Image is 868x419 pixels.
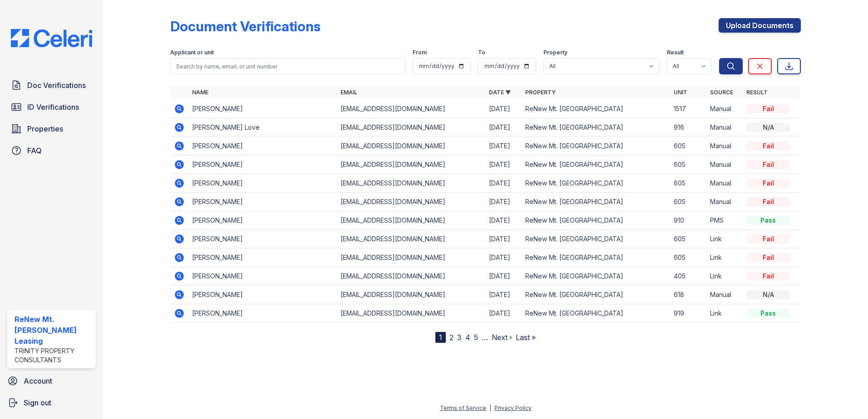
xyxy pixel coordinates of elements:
[719,18,801,33] a: Upload Documents
[337,248,485,267] td: [EMAIL_ADDRESS][DOMAIN_NAME]
[706,304,743,323] td: Link
[746,89,768,96] a: Result
[670,286,706,304] td: 618
[188,304,337,323] td: [PERSON_NAME]
[337,193,485,211] td: [EMAIL_ADDRESS][DOMAIN_NAME]
[440,404,486,411] a: Terms of Service
[188,286,337,304] td: [PERSON_NAME]
[485,286,522,304] td: [DATE]
[188,118,337,137] td: [PERSON_NAME] Love
[525,89,556,96] a: Property
[4,29,99,47] img: CE_Logo_Blue-a8612792a0a2168367f1c8372b55b34899dd931a85d93a1a3d3e32e68fde9ad4.png
[522,118,670,137] td: ReNew Mt. [GEOGRAPHIC_DATA]
[674,89,687,96] a: Unit
[670,211,706,230] td: 910
[670,137,706,156] td: 605
[27,102,79,112] span: ID Verifications
[706,137,743,156] td: Manual
[746,141,790,151] div: Fail
[485,211,522,230] td: [DATE]
[522,304,670,323] td: ReNew Mt. [GEOGRAPHIC_DATA]
[746,290,790,299] div: N/A
[670,267,706,286] td: 405
[706,118,743,137] td: Manual
[188,248,337,267] td: [PERSON_NAME]
[27,123,63,134] span: Properties
[485,304,522,323] td: [DATE]
[7,120,96,138] a: Properties
[485,248,522,267] td: [DATE]
[485,100,522,118] td: [DATE]
[449,333,454,342] a: 2
[485,137,522,156] td: [DATE]
[706,211,743,230] td: PMS
[706,267,743,286] td: Link
[482,332,488,343] span: …
[435,332,446,343] div: 1
[522,156,670,174] td: ReNew Mt. [GEOGRAPHIC_DATA]
[522,211,670,230] td: ReNew Mt. [GEOGRAPHIC_DATA]
[485,193,522,211] td: [DATE]
[4,372,99,390] a: Account
[706,156,743,174] td: Manual
[340,89,357,96] a: Email
[522,267,670,286] td: ReNew Mt. [GEOGRAPHIC_DATA]
[170,18,321,34] div: Document Verifications
[4,394,99,412] a: Sign out
[670,100,706,118] td: 1517
[706,193,743,211] td: Manual
[188,267,337,286] td: [PERSON_NAME]
[485,230,522,248] td: [DATE]
[188,174,337,193] td: [PERSON_NAME]
[516,333,536,342] a: Last »
[746,272,790,281] div: Fail
[746,309,790,318] div: Pass
[337,100,485,118] td: [EMAIL_ADDRESS][DOMAIN_NAME]
[492,333,512,342] a: Next ›
[192,89,208,96] a: Name
[670,118,706,137] td: 916
[746,104,790,113] div: Fail
[485,156,522,174] td: [DATE]
[706,286,743,304] td: Manual
[670,193,706,211] td: 605
[522,174,670,193] td: ReNew Mt. [GEOGRAPHIC_DATA]
[7,98,96,116] a: ID Verifications
[337,230,485,248] td: [EMAIL_ADDRESS][DOMAIN_NAME]
[670,174,706,193] td: 605
[27,80,86,91] span: Doc Verifications
[522,100,670,118] td: ReNew Mt. [GEOGRAPHIC_DATA]
[746,160,790,169] div: Fail
[24,375,52,386] span: Account
[337,286,485,304] td: [EMAIL_ADDRESS][DOMAIN_NAME]
[474,333,478,342] a: 5
[670,230,706,248] td: 605
[27,145,42,156] span: FAQ
[337,156,485,174] td: [EMAIL_ADDRESS][DOMAIN_NAME]
[337,304,485,323] td: [EMAIL_ADDRESS][DOMAIN_NAME]
[670,304,706,323] td: 919
[337,118,485,137] td: [EMAIL_ADDRESS][DOMAIN_NAME]
[746,197,790,206] div: Fail
[7,76,96,94] a: Doc Verifications
[746,123,790,132] div: N/A
[465,333,470,342] a: 4
[337,267,485,286] td: [EMAIL_ADDRESS][DOMAIN_NAME]
[706,174,743,193] td: Manual
[522,286,670,304] td: ReNew Mt. [GEOGRAPHIC_DATA]
[188,193,337,211] td: [PERSON_NAME]
[746,253,790,262] div: Fail
[188,100,337,118] td: [PERSON_NAME]
[413,49,427,56] label: From
[15,346,92,365] div: Trinity Property Consultants
[337,174,485,193] td: [EMAIL_ADDRESS][DOMAIN_NAME]
[494,404,532,411] a: Privacy Policy
[188,156,337,174] td: [PERSON_NAME]
[170,49,214,56] label: Applicant or unit
[24,397,51,408] span: Sign out
[746,234,790,244] div: Fail
[543,49,567,56] label: Property
[489,404,491,411] div: |
[522,230,670,248] td: ReNew Mt. [GEOGRAPHIC_DATA]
